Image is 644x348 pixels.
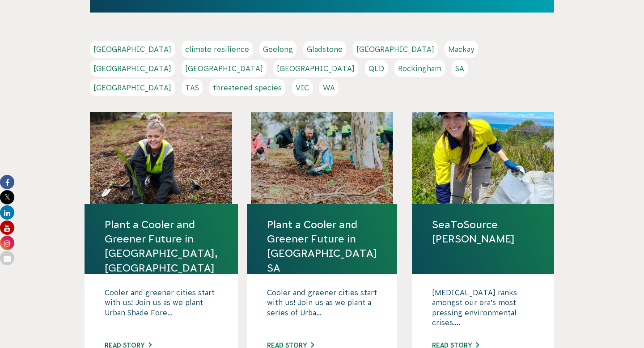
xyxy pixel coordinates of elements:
a: climate resilience [182,41,253,58]
a: Rockingham [394,60,445,77]
a: Mackay [445,41,478,58]
a: Gladstone [303,41,346,58]
a: Plant a Cooler and Greener Future in [GEOGRAPHIC_DATA], [GEOGRAPHIC_DATA] [105,217,218,275]
a: WA [319,79,339,96]
a: [GEOGRAPHIC_DATA] [90,41,175,58]
a: SeaToSource [PERSON_NAME] [432,217,534,246]
a: [GEOGRAPHIC_DATA] [353,41,438,58]
p: Cooler and greener cities start with us! Join us as we plant Urban Shade Fore... [105,288,218,332]
p: [MEDICAL_DATA] ranks amongst our era’s most pressing environmental crises.... [432,288,534,332]
a: VIC [292,79,313,96]
a: [GEOGRAPHIC_DATA] [182,60,267,77]
a: threatened species [209,79,285,96]
a: Plant a Cooler and Greener Future in [GEOGRAPHIC_DATA] SA [267,217,377,275]
p: Cooler and greener cities start with us! Join us as we plant a series of Urba... [267,288,377,332]
a: SA [452,60,468,77]
a: Geelong [259,41,297,58]
a: TAS [182,79,203,96]
a: QLD [365,60,388,77]
a: [GEOGRAPHIC_DATA] [90,60,175,77]
a: [GEOGRAPHIC_DATA] [90,79,175,96]
a: [GEOGRAPHIC_DATA] [273,60,358,77]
